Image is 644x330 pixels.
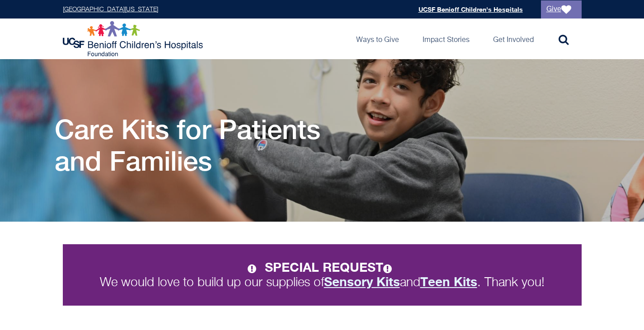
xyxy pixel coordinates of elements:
a: Sensory Kits [324,276,400,289]
strong: Teen Kits [420,274,477,289]
img: Logo for UCSF Benioff Children's Hospitals Foundation [63,21,205,57]
strong: Sensory Kits [324,274,400,289]
a: [GEOGRAPHIC_DATA][US_STATE] [63,6,158,13]
strong: SPECIAL REQUEST [265,260,397,274]
a: Get Involved [486,19,541,59]
a: Give [541,0,582,19]
a: Ways to Give [349,19,406,59]
a: Impact Stories [415,19,477,59]
p: We would love to build up our supplies of and . Thank you! [79,260,565,289]
a: Teen Kits [420,276,477,289]
h1: Care Kits for Patients and Families [55,113,362,177]
a: UCSF Benioff Children's Hospitals [418,5,523,13]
